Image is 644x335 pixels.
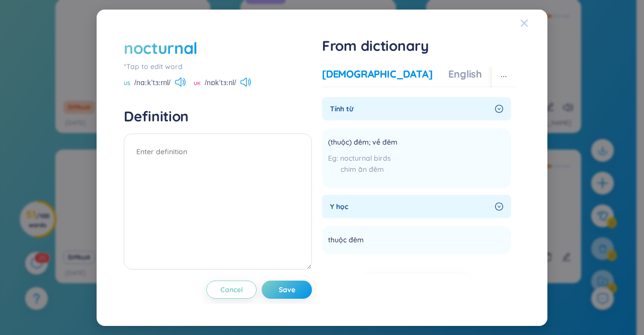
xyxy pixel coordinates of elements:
[495,203,503,211] span: right-circle
[495,105,503,113] span: right-circle
[520,10,547,37] button: Close
[124,80,130,88] span: US
[134,77,171,88] span: /nɑːkˈtɜːrnl/
[448,67,482,81] div: English
[322,67,432,81] div: [DEMOGRAPHIC_DATA]
[328,137,397,149] span: (thuộc) đêm; về đêm
[328,164,411,175] div: chim ăn đêm
[330,103,491,114] span: Tính từ
[328,234,364,246] span: thuộc đêm
[492,67,515,87] button: ellipsis
[205,77,236,88] span: /nɒkˈtɜːnl/
[330,201,491,212] span: Y học
[322,37,515,55] h1: From dictionary
[124,61,312,72] div: *Tap to edit word
[124,107,312,125] h4: Definition
[194,80,201,88] span: UK
[220,285,243,295] span: Cancel
[124,37,198,59] div: nocturnal
[500,73,507,80] span: ellipsis
[279,285,295,295] span: Save
[340,154,391,163] span: nocturnal birds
